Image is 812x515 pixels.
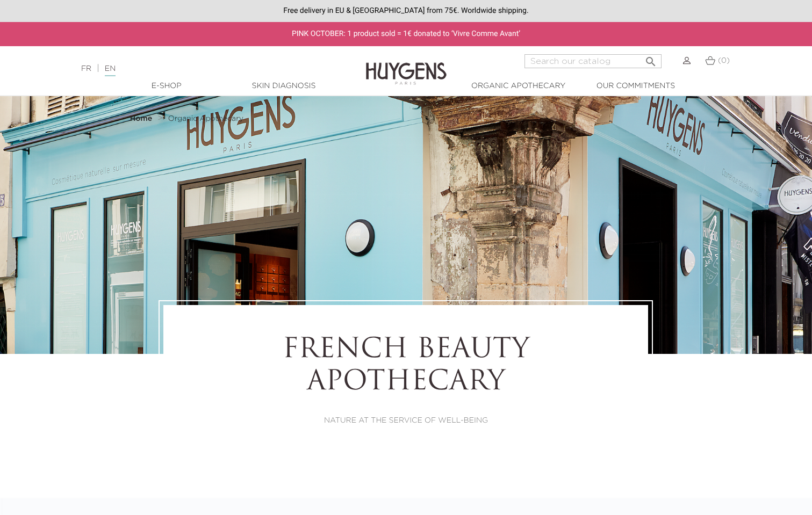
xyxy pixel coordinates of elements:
[193,415,619,426] p: NATURE AT THE SERVICE OF WELL-BEING
[113,81,220,92] a: E-Shop
[168,114,243,123] a: Organic Apothecary
[230,81,337,92] a: Skin Diagnosis
[641,51,660,66] button: 
[130,115,153,122] strong: Home
[366,45,447,86] img: Huygens
[168,115,243,122] span: Organic Apothecary
[465,81,572,92] a: Organic Apothecary
[130,114,155,123] a: Home
[81,65,91,72] a: FR
[582,81,689,92] a: Our commitments
[193,335,619,399] h1: FRENCH BEAUTY APOTHECARY
[644,52,657,65] i: 
[718,57,730,64] span: (0)
[76,62,330,75] div: |
[524,54,662,68] input: Search
[105,65,116,76] a: EN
